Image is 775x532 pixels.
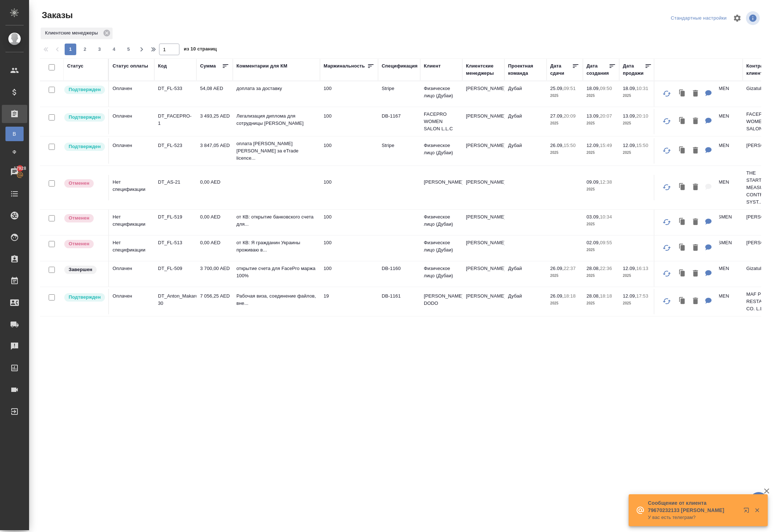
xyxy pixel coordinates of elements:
p: У вас есть телеграм? [648,514,739,521]
p: 15:50 [636,143,648,148]
p: 2025 [550,120,579,127]
div: Выставляет КМ после отмены со стороны клиента. Если уже после запуска – КМ пишет ПМу про отмену, ... [64,239,105,249]
span: Заказы [40,9,73,21]
td: DB-1161 [378,289,420,314]
td: Stripe [378,81,420,107]
td: [PERSON_NAME] [462,236,504,261]
button: Удалить [689,241,702,255]
p: Подтвержден [69,114,101,121]
button: Обновить [658,292,675,310]
p: 18.09, [623,86,636,91]
p: 09:51 [564,86,576,91]
p: 2025 [550,92,579,99]
p: 13.09, [587,113,600,119]
button: Клонировать [675,294,689,309]
p: 2025 [623,272,652,279]
button: Клонировать [675,180,689,195]
button: Удалить [689,180,702,195]
p: Отменен [69,214,89,222]
button: Удалить [689,294,702,309]
button: Для КМ: от КВ: Я гражданин Украины проживаю в ОАЭ. Был разведен в тушинском загсе, г.Москва. на р... [702,241,715,255]
p: Физическое лицо (Дубаи) [424,142,459,156]
p: 12.09, [587,143,600,148]
td: [PERSON_NAME] [462,210,504,235]
td: Дубай [504,261,547,287]
td: DB-1167 [378,109,420,134]
p: 10:34 [600,214,612,220]
p: 13.09, [623,113,636,119]
p: 15:50 [564,143,576,148]
div: Выставляет КМ после отмены со стороны клиента. Если уже после запуска – КМ пишет ПМу про отмену, ... [64,213,105,223]
p: Клиентские менеджеры [45,29,101,37]
p: 2025 [587,221,616,228]
button: Удалить [689,86,702,101]
p: Отменен [69,240,89,247]
span: 3 [94,46,105,53]
p: FACEPRO WOMEN SALON L.L.C [424,111,459,132]
button: Для КМ: Рабочая виза, соединение файлов, внесение изменений в договор [702,294,715,309]
button: Обновить [658,239,675,257]
p: 17:53 [636,293,648,299]
td: Дубай [504,109,547,134]
p: DT_FL-519 [158,213,193,221]
td: Нет спецификации [109,236,154,261]
p: 2025 [623,92,652,99]
div: Дата сдачи [550,62,572,77]
p: [PERSON_NAME] [424,179,459,186]
td: Оплачен [109,261,154,287]
button: Обновить [658,213,675,231]
p: DT_FL-513 [158,239,193,246]
td: Дубай [504,289,547,314]
td: Нет спецификации [109,210,154,235]
td: [PERSON_NAME] [462,289,504,314]
span: 5 [123,46,134,53]
p: 09:55 [600,240,612,245]
button: Обновить [658,179,675,196]
p: 28.08, [587,266,600,271]
div: Клиентские менеджеры [466,62,501,77]
button: Клонировать [675,143,689,158]
p: 26.09, [550,293,564,299]
p: Отменен [69,180,89,187]
p: Физическое лицо (Дубаи) [424,213,459,228]
div: Код [158,62,167,70]
button: 3 [94,44,105,55]
span: Ф [9,148,20,156]
p: DT_FL-533 [158,85,193,92]
p: 27.09, [550,113,564,119]
a: В [5,127,24,141]
button: Обновить [658,142,675,159]
p: 09.09, [587,179,600,185]
div: Статус оплаты [113,62,148,70]
td: DB-1160 [378,261,420,287]
p: Подтвержден [69,143,101,150]
td: 100 [320,210,378,235]
td: [PERSON_NAME] [462,109,504,134]
p: 2025 [587,272,616,279]
td: Stripe [378,138,420,164]
td: 100 [320,81,378,107]
td: [PERSON_NAME] [462,261,504,287]
td: 100 [320,261,378,287]
td: 100 [320,175,378,200]
td: 0,00 AED [196,236,233,261]
a: Ф [5,145,24,159]
p: от КВ: открытие банковского счета для... [236,213,316,228]
p: 2025 [587,300,616,307]
p: Рабочая виза, соединение файлов, вне... [236,292,316,307]
button: Клонировать [675,266,689,281]
p: доплата за доставку [236,85,316,92]
td: 0,00 AED [196,210,233,235]
p: DT_FL-523 [158,142,193,149]
p: Подтвержден [69,294,101,301]
button: Для КМ: доплата за доставку [702,86,715,101]
p: DT_Anton_Makarov_DODO-30 [158,292,193,307]
div: Выставляет КМ после уточнения всех необходимых деталей и получения согласия клиента на запуск. С ... [64,112,105,122]
td: 100 [320,138,378,164]
p: 2025 [587,149,616,156]
div: Дата продажи [623,62,645,77]
p: 2025 [623,120,652,127]
button: Для КМ: открытие счета для FacePro маржа 100% [702,266,715,281]
td: Дубай [504,81,547,107]
td: Нет спецификации [109,175,154,200]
